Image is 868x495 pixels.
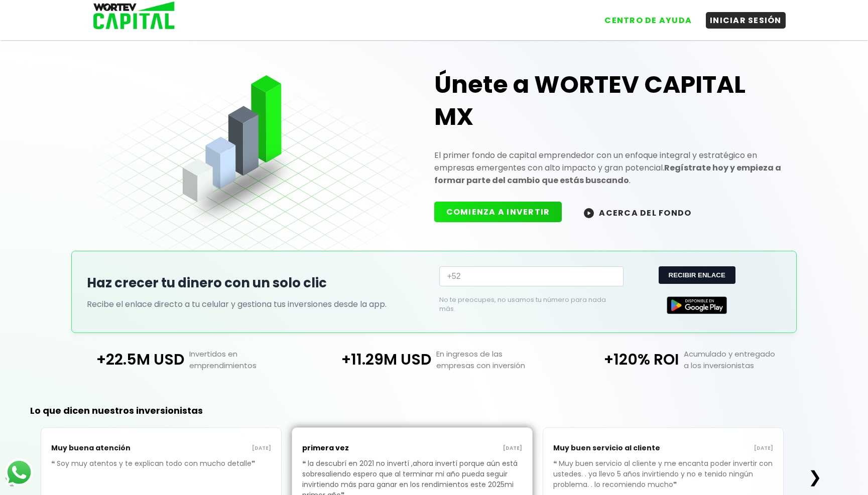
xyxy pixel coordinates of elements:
[51,458,271,484] p: Soy muy atentos y te explican todo con mucho detalle
[553,438,663,458] p: Muy buen servicio al cliente
[434,149,782,187] p: El primer fondo de capital emprendedor con un enfoque integral y estratégico en empresas emergent...
[584,208,594,218] img: wortev-capital-acerca-del-fondo
[805,467,825,487] button: ❯
[667,296,727,314] img: Google Play
[572,202,703,223] button: ACERCA DEL FONDO
[558,348,679,371] p: +120% ROI
[431,348,557,371] p: En ingresos de las empresas con inversión
[161,444,271,452] p: [DATE]
[663,444,773,452] p: [DATE]
[434,202,562,222] button: COMIENZA A INVERTIR
[590,5,696,29] a: CENTRO DE AYUDA
[302,458,308,468] span: ❝
[553,458,559,468] span: ❝
[679,348,805,371] p: Acumulado y entregado a los inversionistas
[252,458,257,468] span: ❞
[434,206,572,218] a: COMIENZA A INVERTIR
[51,438,161,458] p: Muy buena atención
[434,162,781,186] strong: Regístrate hoy y empieza a formar parte del cambio que estás buscando
[673,479,679,489] span: ❞
[302,438,412,458] p: primera vez
[63,348,184,371] p: +22.5M USD
[87,273,429,293] h2: Haz crecer tu dinero con un solo clic
[600,12,696,29] button: CENTRO DE AYUDA
[87,298,429,310] p: Recibe el enlace directo a tu celular y gestiona tus inversiones desde la app.
[439,295,608,313] p: No te preocupes, no usamos tu número para nada más.
[51,458,57,468] span: ❝
[706,12,786,29] button: INICIAR SESIÓN
[659,266,735,284] button: RECIBIR ENLACE
[310,348,431,371] p: +11.29M USD
[412,444,522,452] p: [DATE]
[5,458,33,486] img: logos_whatsapp-icon.242b2217.svg
[696,5,786,29] a: INICIAR SESIÓN
[184,348,310,371] p: Invertidos en emprendimientos
[434,69,782,133] h1: Únete a WORTEV CAPITAL MX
